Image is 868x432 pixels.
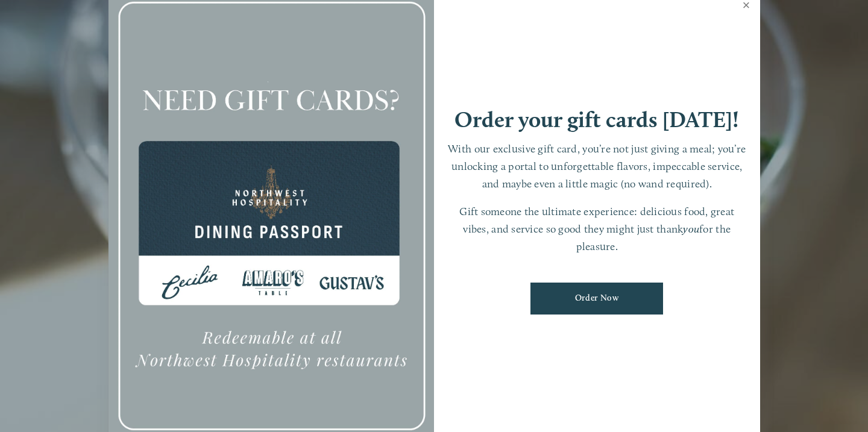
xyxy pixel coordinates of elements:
[683,222,699,235] em: you
[454,108,739,131] h1: Order your gift cards [DATE]!
[530,283,663,315] a: Order Now
[446,203,748,255] p: Gift someone the ultimate experience: delicious food, great vibes, and service so good they might...
[446,140,748,192] p: With our exclusive gift card, you’re not just giving a meal; you’re unlocking a portal to unforge...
